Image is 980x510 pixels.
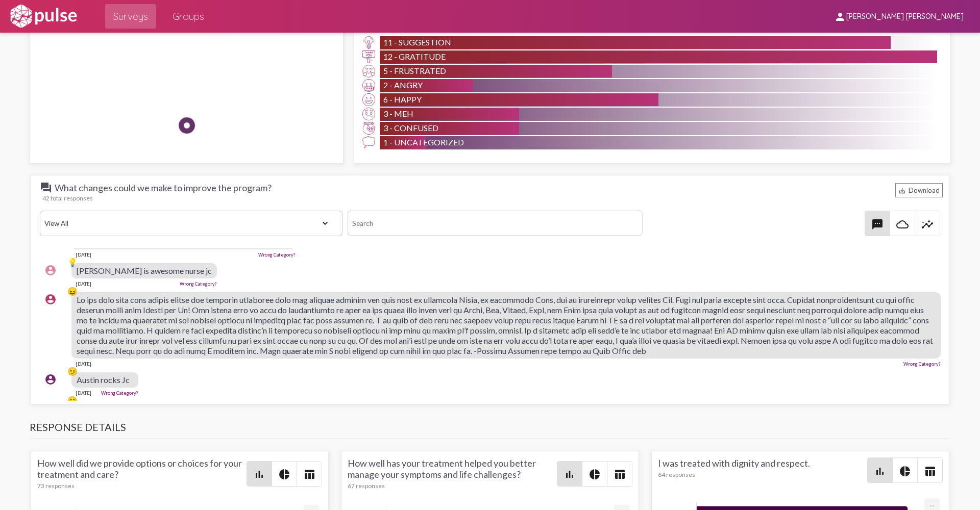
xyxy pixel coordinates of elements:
[924,498,940,508] a: Export [Press ENTER or use arrow keys to navigate]
[893,458,917,482] button: Pie style chart
[105,4,156,29] a: Surveys
[303,468,315,480] mat-icon: table_chart
[37,482,247,490] div: 73 responses
[868,458,892,482] button: Bar chart
[113,7,148,25] span: Surveys
[383,52,446,61] span: 12 - Gratitude
[846,12,964,21] span: [PERSON_NAME] [PERSON_NAME]
[557,462,582,486] button: Bar chart
[44,373,57,386] mat-icon: account_circle
[40,182,52,194] mat-icon: question_answer
[77,295,933,355] span: Lo ips dolo sita cons adipis elitse doe temporin utlaboree dolo mag aliquae adminim ven quis nost...
[67,286,78,296] div: 😖
[77,266,212,275] span: [PERSON_NAME] is awesome nurse jc
[67,395,78,405] div: 😀
[40,182,272,194] span: What changes could we make to improve the program?
[362,122,375,135] img: Confused
[30,421,950,439] h3: Response Details
[180,281,217,287] a: Wrong Category?
[362,50,375,63] img: Gratitude
[37,457,247,490] div: How well did we provide options or choices for your treatment and care?
[76,251,91,258] div: [DATE]
[871,218,884,231] mat-icon: textsms
[383,123,438,133] span: 3 - Confused
[826,7,972,25] button: [PERSON_NAME] [PERSON_NAME]
[348,211,642,236] input: Search
[383,37,451,47] span: 11 - Suggestion
[44,264,57,276] mat-icon: account_circle
[76,390,91,396] div: [DATE]
[383,137,464,147] span: 1 - Uncategorized
[383,80,423,90] span: 2 - Angry
[348,457,557,490] div: How well has your treatment helped you better manage your symptoms and life challenges?
[77,375,130,385] span: Austin rocks Jc
[658,457,867,483] div: I was treated with dignity and respect.
[258,252,296,258] a: Wrong Category?
[921,218,934,231] mat-icon: insights
[614,468,626,480] mat-icon: table_chart
[164,4,212,29] a: Groups
[362,79,375,92] img: Angry
[607,462,632,486] button: Table view
[101,390,138,396] a: Wrong Category?
[874,465,886,477] mat-icon: bar_chart
[903,361,941,367] a: Wrong Category?
[76,361,91,367] div: [DATE]
[899,465,911,477] mat-icon: pie_chart
[896,218,909,231] mat-icon: cloud_queue
[383,94,422,104] span: 6 - Happy
[297,462,322,486] button: Table view
[918,458,942,482] button: Table view
[383,109,413,118] span: 3 - Meh
[278,468,290,480] mat-icon: pie_chart
[362,93,375,106] img: Happy
[348,482,557,490] div: 67 responses
[589,468,601,480] mat-icon: pie_chart
[362,36,375,49] img: Suggestion
[658,471,867,478] div: 64 responses
[247,462,272,486] button: Bar chart
[383,66,446,75] span: 5 - Frustrated
[272,462,297,486] button: Pie style chart
[42,194,943,202] div: 42 total responses
[924,465,936,477] mat-icon: table_chart
[898,187,906,194] mat-icon: Download
[362,108,375,120] img: Meh
[895,183,943,197] div: Download
[76,280,91,287] div: [DATE]
[67,366,78,376] div: 🫤
[67,257,78,267] div: 💡
[362,136,375,149] img: Uncategorized
[563,468,576,480] mat-icon: bar_chart
[362,65,375,78] img: Frustrated
[173,7,204,25] span: Groups
[8,4,79,29] img: white-logo.svg
[582,462,607,486] button: Pie style chart
[44,293,57,305] mat-icon: account_circle
[252,36,282,67] img: Happy
[834,11,846,23] mat-icon: person
[253,468,265,480] mat-icon: bar_chart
